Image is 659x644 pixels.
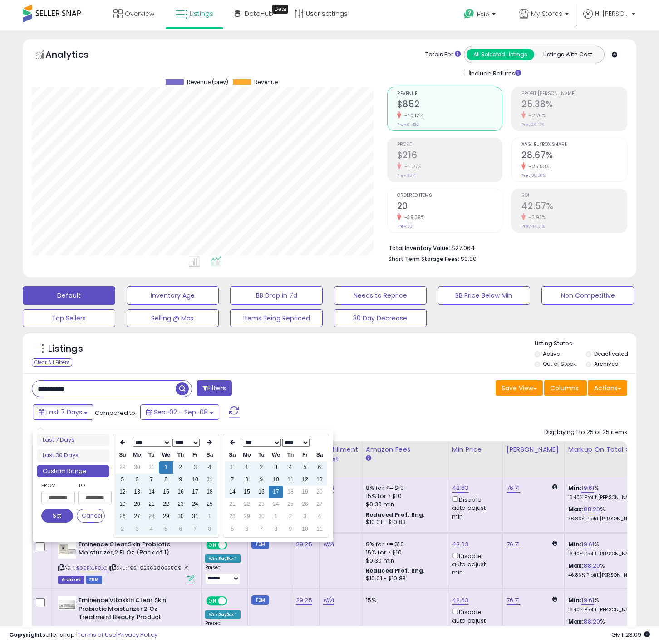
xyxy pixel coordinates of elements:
b: Total Inventory Value: [389,244,450,252]
td: 11 [312,523,327,535]
small: -41.77% [401,163,422,170]
th: We [269,449,283,461]
small: FBM [251,595,269,605]
label: To [78,481,105,490]
a: 76.71 [507,596,520,605]
b: Eminence Clear Skin Probiotic Moisturizer,2 Fl Oz (Pack of 1) [79,540,189,559]
small: -40.12% [401,112,423,119]
b: Min: [568,484,582,492]
td: 23 [254,498,269,510]
td: 31 [144,461,159,474]
span: Overview [125,9,154,18]
b: Reduced Prof. Rng. [366,511,425,519]
th: Fr [188,449,202,461]
td: 30 [130,461,144,474]
button: Filters [197,380,232,396]
td: 7 [188,523,202,535]
button: Needs to Reprice [334,286,427,305]
div: [PERSON_NAME] [507,445,561,454]
td: 30 [173,510,188,523]
td: 31 [188,510,202,523]
div: % [568,618,644,634]
td: 6 [240,523,254,535]
small: -25.53% [526,163,550,170]
td: 24 [269,498,283,510]
th: Tu [254,449,269,461]
th: Th [173,449,188,461]
td: 11 [283,474,298,486]
td: 8 [240,474,254,486]
div: % [568,562,644,579]
span: Sep-02 - Sep-08 [154,408,208,417]
span: My Stores [531,9,562,18]
h5: Analytics [45,48,106,63]
small: -3.93% [526,214,546,221]
strong: Copyright [9,630,42,639]
div: Totals For [425,50,461,59]
td: 3 [298,510,312,523]
span: 2025-09-16 23:09 GMT [611,630,650,639]
div: 15% for > $10 [366,492,441,500]
button: All Selected Listings [467,49,534,60]
td: 2 [283,510,298,523]
td: 9 [254,474,269,486]
a: 29.25 [296,540,312,549]
td: 29 [115,461,130,474]
td: 10 [188,474,202,486]
span: ROI [521,193,627,198]
h2: 20 [397,201,502,213]
td: 17 [269,486,283,498]
a: Privacy Policy [118,630,157,639]
div: Fulfillment Cost [323,445,358,464]
td: 18 [283,486,298,498]
small: Prev: 44.31% [521,224,545,229]
b: Short Term Storage Fees: [389,255,459,263]
th: Su [115,449,130,461]
span: Columns [550,384,579,393]
td: 25 [283,498,298,510]
td: 26 [298,498,312,510]
td: 14 [144,486,159,498]
td: 25 [202,498,217,510]
div: Displaying 1 to 25 of 25 items [544,428,627,437]
td: 2 [254,461,269,474]
th: Sa [312,449,327,461]
td: 3 [188,461,202,474]
span: Profit [PERSON_NAME] [521,91,627,96]
th: Fr [298,449,312,461]
td: 7 [225,474,240,486]
span: Listings that have been deleted from Seller Central [58,576,84,584]
button: Last 7 Days [33,404,93,420]
td: 24 [188,498,202,510]
a: 76.71 [507,484,520,493]
div: 8% for <= $10 [366,540,441,549]
td: 31 [225,461,240,474]
div: 15% [366,596,441,604]
a: 88.20 [584,505,600,514]
th: The percentage added to the cost of goods (COGS) that forms the calculator for Min & Max prices. [564,441,650,477]
b: Reduced Prof. Rng. [366,567,425,574]
td: 3 [130,523,144,535]
span: Revenue (prev) [187,79,228,85]
span: ON [207,541,218,549]
td: 22 [240,498,254,510]
td: 21 [225,498,240,510]
td: 17 [188,486,202,498]
td: 19 [115,498,130,510]
td: 3 [269,461,283,474]
a: 76.71 [507,540,520,549]
p: Listing States: [535,339,637,348]
div: Win BuyBox * [205,554,241,563]
a: 88.20 [584,561,600,570]
div: $10.01 - $10.83 [366,519,441,526]
div: Amazon Fees [366,445,444,454]
button: Columns [544,380,587,396]
div: Disable auto adjust min [452,494,496,521]
div: Win BuyBox * [205,610,241,619]
a: Help [457,1,505,30]
td: 28 [225,510,240,523]
small: Prev: 38.50% [521,173,546,178]
th: Mo [240,449,254,461]
i: Get Help [463,8,475,20]
td: 8 [269,523,283,535]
